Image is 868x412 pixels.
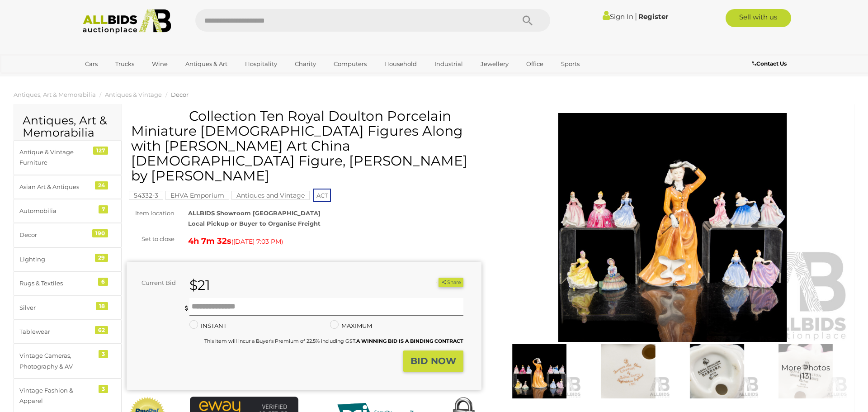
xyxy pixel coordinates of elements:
a: Antique & Vintage Furniture 127 [14,140,122,175]
a: More Photos(13) [764,344,848,398]
div: Lighting [19,254,94,265]
div: Antique & Vintage Furniture [19,147,94,168]
a: Automobilia 7 [14,199,122,223]
span: [DATE] 7:03 PM [233,237,281,246]
a: 54332-3 [129,192,163,199]
label: INSTANT [189,321,226,331]
a: Antiques and Vintage [231,192,310,199]
a: Household [378,57,423,71]
a: Computers [328,57,373,71]
div: 6 [98,278,108,286]
div: 18 [96,302,108,310]
li: Watch this item [428,278,437,287]
b: Contact Us [752,60,787,67]
a: Industrial [429,57,469,71]
a: Decor [171,91,189,98]
a: Register [638,12,668,21]
a: Charity [289,57,322,71]
div: Asian Art & Antiques [19,182,94,192]
div: 190 [92,229,108,237]
strong: 4h 7m 32s [188,236,231,246]
a: Antiques & Vintage [105,91,162,98]
a: Jewellery [475,57,514,71]
div: 3 [99,385,108,393]
a: Tablewear 62 [14,320,122,344]
label: MAXIMUM [330,321,372,331]
a: Sports [555,57,585,71]
a: Sell with us [726,9,791,27]
button: Search [505,9,550,32]
a: Decor 190 [14,223,122,247]
span: More Photos (13) [781,364,830,380]
div: 29 [95,254,108,262]
div: Current Bid [127,278,183,288]
img: Collection Ten Royal Doulton Porcelain Miniature Lady Figures Along with Francesca Art China Lady... [495,113,850,342]
a: Sign In [603,12,633,21]
div: Vintage Fashion & Apparel [19,385,94,407]
a: Hospitality [239,57,283,71]
div: Silver [19,303,94,313]
a: Antiques, Art & Memorabilia [14,91,96,98]
a: Wine [146,57,174,71]
div: 7 [99,205,108,213]
img: Collection Ten Royal Doulton Porcelain Miniature Lady Figures Along with Francesca Art China Lady... [764,344,848,398]
a: Cars [79,57,104,71]
div: Item location [120,208,181,218]
a: Silver 18 [14,296,122,320]
small: This Item will incur a Buyer's Premium of 22.5% including GST. [204,338,463,344]
img: Allbids.com.au [78,9,176,34]
img: Collection Ten Royal Doulton Porcelain Miniature Lady Figures Along with Francesca Art China Lady... [675,344,759,398]
a: Rugs & Textiles 6 [14,271,122,295]
a: Office [520,57,549,71]
span: ACT [313,189,331,202]
h2: Antiques, Art & Memorabilia [23,114,113,139]
div: 62 [95,326,108,334]
mark: 54332-3 [129,191,163,200]
a: [GEOGRAPHIC_DATA] [79,71,155,86]
button: Share [439,278,463,287]
div: Vintage Cameras, Photography & AV [19,350,94,372]
a: Contact Us [752,59,789,69]
a: Antiques & Art [179,57,233,71]
strong: $21 [189,277,210,294]
mark: EHVA Emporium [165,191,229,200]
b: A WINNING BID IS A BINDING CONTRACT [356,338,463,344]
span: | [635,11,637,21]
a: Lighting 29 [14,247,122,271]
img: Collection Ten Royal Doulton Porcelain Miniature Lady Figures Along with Francesca Art China Lady... [497,344,581,398]
div: 3 [99,350,108,358]
div: 127 [93,147,108,155]
strong: BID NOW [410,355,456,366]
a: Vintage Cameras, Photography & AV 3 [14,344,122,379]
img: Collection Ten Royal Doulton Porcelain Miniature Lady Figures Along with Francesca Art China Lady... [586,344,670,398]
div: Automobilia [19,206,94,216]
div: Decor [19,230,94,240]
div: Tablewear [19,327,94,337]
strong: Local Pickup or Buyer to Organise Freight [188,220,321,227]
span: ( ) [231,238,283,245]
a: EHVA Emporium [165,192,229,199]
strong: ALLBIDS Showroom [GEOGRAPHIC_DATA] [188,209,321,217]
div: 24 [95,181,108,189]
a: Asian Art & Antiques 24 [14,175,122,199]
div: Rugs & Textiles [19,278,94,289]
h1: Collection Ten Royal Doulton Porcelain Miniature [DEMOGRAPHIC_DATA] Figures Along with [PERSON_NA... [131,109,479,183]
div: Set to close [120,234,181,244]
button: BID NOW [403,350,463,372]
a: Trucks [109,57,140,71]
mark: Antiques and Vintage [231,191,310,200]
